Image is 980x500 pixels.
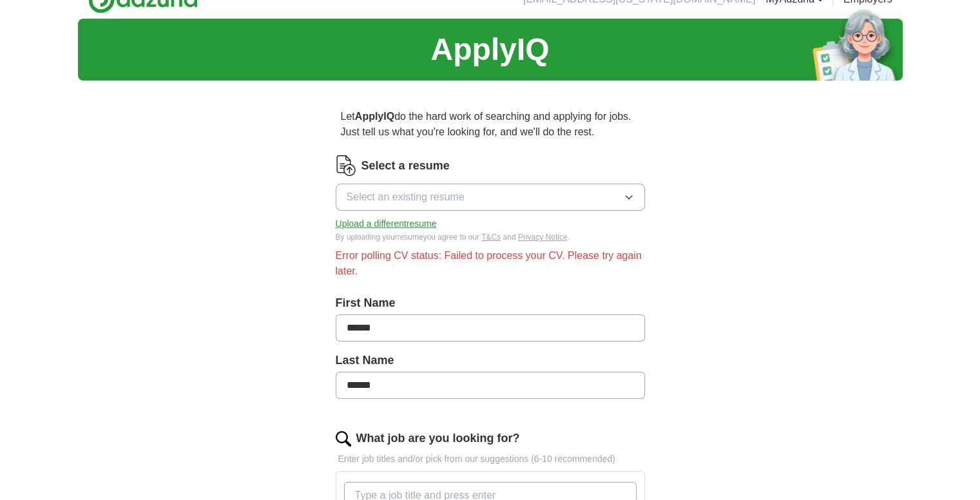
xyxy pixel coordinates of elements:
p: Let do the hard work of searching and applying for jobs. Just tell us what you're looking for, an... [336,104,645,145]
span: Select an existing resume [347,189,465,205]
img: CV Icon [336,155,356,176]
a: T&Cs [481,233,501,242]
label: First Name [336,294,645,312]
a: Privacy Notice [518,233,568,242]
label: Select a resume [361,157,450,175]
button: Select an existing resume [336,184,645,211]
div: By uploading your resume you agree to our and . [336,231,645,243]
img: search.png [336,431,351,447]
div: Error polling CV status: Failed to process your CV. Please try again later. [336,248,645,279]
button: Upload a differentresume [336,217,437,231]
strong: ApplyIQ [355,111,394,122]
label: Last Name [336,352,645,369]
label: What job are you looking for? [356,430,520,447]
h1: ApplyIQ [430,26,549,73]
p: Enter job titles and/or pick from our suggestions (6-10 recommended) [336,452,645,466]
